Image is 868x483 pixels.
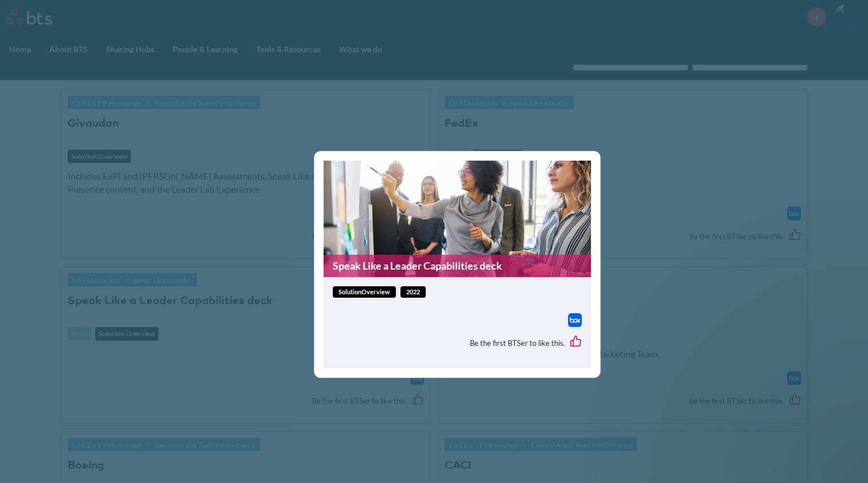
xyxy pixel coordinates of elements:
iframe: Intercom notifications message [639,237,868,452]
span: 2022 [400,286,426,298]
span: solutionOverview [333,286,396,298]
a: Download file from Box [568,313,582,327]
img: Box logo [568,313,582,327]
a: Speak Like a Leader Capabilities deck [324,255,591,277]
div: Be the first BTSer to like this. [333,327,582,359]
iframe: Intercom live chat [829,444,857,472]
